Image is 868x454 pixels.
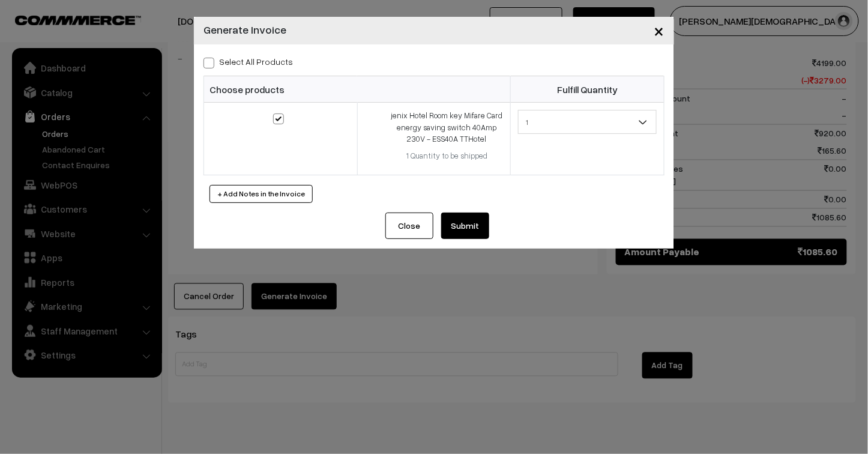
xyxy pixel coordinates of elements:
span: 1 [518,110,657,134]
th: Choose products [204,76,511,103]
button: Close [645,12,674,49]
span: 1 [519,112,656,133]
h4: Generate Invoice [203,22,286,38]
button: Submit [441,213,489,239]
span: × [654,19,665,41]
button: + Add Notes in the Invoice [209,185,313,203]
div: 1 Quantity to be shipped [391,150,503,162]
div: jenix Hotel Room key Mifare Card energy saving switch 40Amp 230V - ESS40A TTHotel [391,110,503,145]
button: Close [385,213,433,239]
label: Select all Products [203,55,293,68]
th: Fulfill Quantity [511,76,665,103]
